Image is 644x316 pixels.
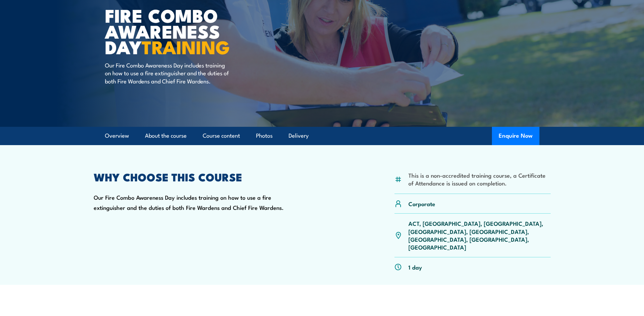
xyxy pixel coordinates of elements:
a: Delivery [289,127,309,145]
div: Our Fire Combo Awareness Day includes training on how to use a fire extinguisher and the duties o... [94,172,292,277]
li: This is a non-accredited training course, a Certificate of Attendance is issued on completion. [408,171,551,187]
a: Overview [105,127,129,145]
a: Course content [203,127,240,145]
a: About the course [145,127,187,145]
p: Corporate [408,200,435,208]
p: 1 day [408,263,422,271]
strong: TRAINING [142,32,230,60]
a: Photos [256,127,273,145]
h1: Fire Combo Awareness Day [105,7,273,55]
h2: WHY CHOOSE THIS COURSE [94,172,292,181]
p: ACT, [GEOGRAPHIC_DATA], [GEOGRAPHIC_DATA], [GEOGRAPHIC_DATA], [GEOGRAPHIC_DATA], [GEOGRAPHIC_DATA... [408,219,551,251]
button: Enquire Now [492,127,539,145]
p: Our Fire Combo Awareness Day includes training on how to use a fire extinguisher and the duties o... [105,61,229,85]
